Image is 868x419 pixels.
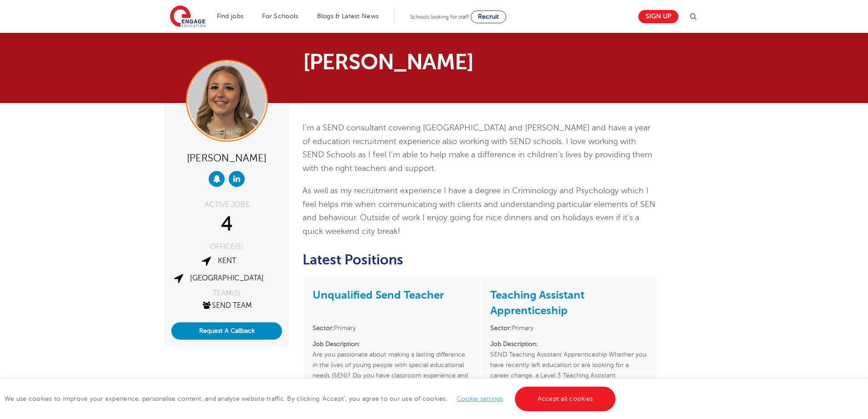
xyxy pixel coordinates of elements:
[313,339,470,402] p: Are you passionate about making a lasting difference in the lives of young people with special ed...
[490,323,647,333] li: Primary
[490,325,512,331] strong: Sector:
[313,289,444,301] a: Unqualified Send Teacher
[171,149,282,166] div: [PERSON_NAME]
[171,290,282,297] div: TEAM(S)
[490,341,538,347] strong: Job Description:
[171,213,282,236] div: 4
[262,13,298,20] a: For Schools
[190,274,264,282] a: [GEOGRAPHIC_DATA]
[171,201,282,208] div: ACTIVE JOBS
[303,186,656,236] span: As well as my recruitment experience I have a degree in Criminology and Psychology which I feel h...
[478,13,499,20] span: Recruit
[303,123,652,173] span: I’m a SEND consultant covering [GEOGRAPHIC_DATA] and [PERSON_NAME] and have a year of education r...
[218,257,236,265] a: Kent
[171,243,282,250] div: OFFICE(S)
[217,13,244,20] a: Find jobs
[490,339,647,402] p: SEND Teaching Assistant Apprenticeship Whether you have recently left education or are looking fo...
[171,322,282,340] button: Request A Callback
[410,14,469,20] span: Schools looking for staff
[457,395,503,402] a: Cookie settings
[471,10,506,23] a: Recruit
[313,323,470,333] li: Primary
[5,395,618,402] span: We use cookies to improve your experience, personalise content, and analyse website traffic. By c...
[638,10,678,23] a: Sign up
[201,301,252,310] a: SEND Team
[303,252,657,268] h2: Latest Positions
[303,51,519,73] h1: [PERSON_NAME]
[170,5,205,28] img: Engage Education
[515,387,616,411] a: Accept all cookies
[313,341,360,347] strong: Job Description:
[490,289,585,317] a: Teaching Assistant Apprenticeship
[317,13,379,20] a: Blogs & Latest News
[313,325,334,331] strong: Sector:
